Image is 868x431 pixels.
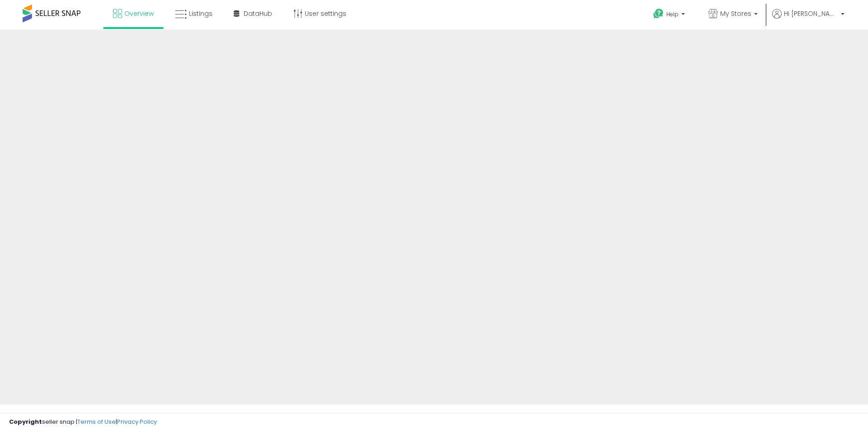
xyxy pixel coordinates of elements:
span: DataHub [244,9,272,18]
span: Overview [124,9,154,18]
a: Hi [PERSON_NAME] [772,9,844,29]
span: My Stores [720,9,751,18]
a: Help [646,1,694,29]
i: Get Help [653,8,664,19]
span: Listings [189,9,212,18]
span: Hi [PERSON_NAME] [784,9,838,18]
span: Help [666,10,679,18]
